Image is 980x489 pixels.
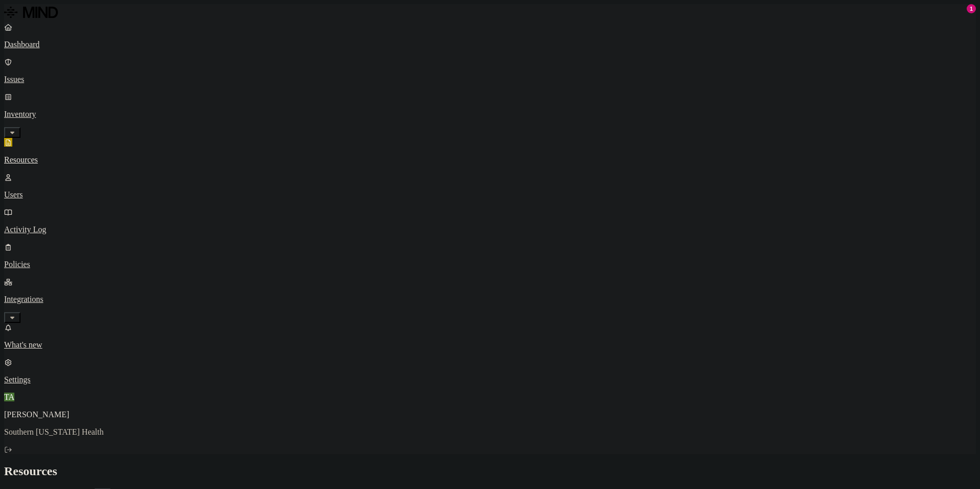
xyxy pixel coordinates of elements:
img: MIND [4,4,58,21]
p: Policies [4,260,976,269]
p: Issues [4,75,976,84]
a: Inventory [4,92,976,136]
a: Integrations [4,277,976,321]
div: 1 [967,4,976,13]
p: Integrations [4,295,976,304]
p: Southern [US_STATE] Health [4,427,976,437]
a: Issues [4,57,976,84]
a: Policies [4,242,976,269]
p: Dashboard [4,40,976,49]
a: Activity Log [4,208,976,234]
a: Resources [4,138,976,165]
a: What's new [4,323,976,350]
h2: Resources [4,464,976,478]
p: Resources [4,155,976,165]
p: Inventory [4,110,976,119]
p: Users [4,190,976,199]
a: Users [4,173,976,199]
p: What's new [4,340,976,350]
a: MIND [4,4,976,23]
span: TA [4,393,14,401]
a: Dashboard [4,23,976,49]
p: Activity Log [4,225,976,234]
a: Settings [4,358,976,384]
p: Settings [4,375,976,384]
